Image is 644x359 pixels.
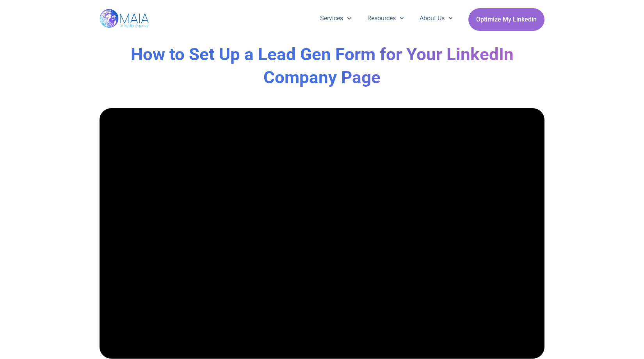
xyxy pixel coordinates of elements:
h1: How to Set Up a Lead Gen Form for Your LinkedIn Company Page [100,43,544,89]
a: Resources [359,8,412,29]
iframe: YouTube video player [100,108,544,359]
a: Optimize My Linkedin [468,8,544,31]
a: Services [312,8,359,29]
span: Optimize My Linkedin [476,12,537,27]
nav: Menu [312,8,461,29]
a: About Us [412,8,461,29]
